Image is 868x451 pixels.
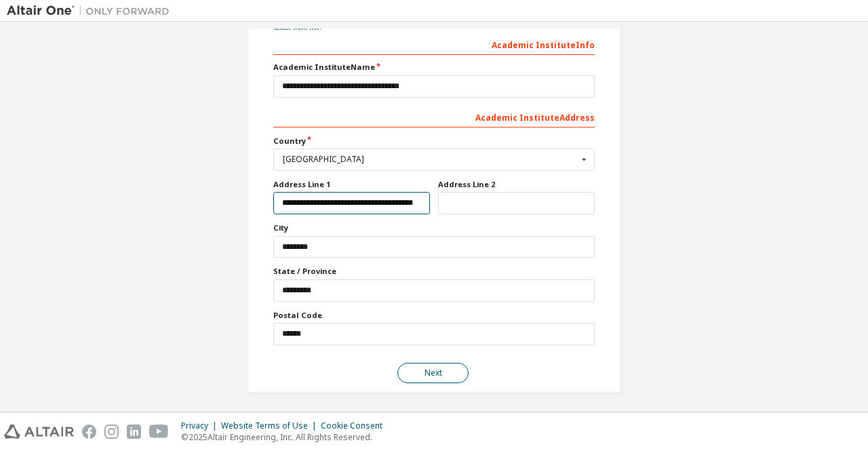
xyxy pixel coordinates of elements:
[273,106,595,128] div: Academic Institute Address
[273,62,595,73] label: Academic Institute Name
[273,266,595,277] label: State / Province
[273,33,595,55] div: Academic Institute Info
[149,425,169,439] img: youtube.svg
[283,155,578,163] div: [GEOGRAPHIC_DATA]
[127,425,141,439] img: linkedin.svg
[273,222,595,233] label: City
[7,4,176,18] img: Altair One
[273,179,430,190] label: Address Line 1
[82,425,96,439] img: facebook.svg
[397,363,469,383] button: Next
[104,425,119,439] img: instagram.svg
[273,310,595,321] label: Postal Code
[321,420,391,431] div: Cookie Consent
[273,136,595,146] label: Country
[181,420,221,431] div: Privacy
[221,420,321,431] div: Website Terms of Use
[181,431,391,443] p: © 2025 Altair Engineering, Inc. All Rights Reserved.
[4,425,74,439] img: altair_logo.svg
[438,179,595,190] label: Address Line 2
